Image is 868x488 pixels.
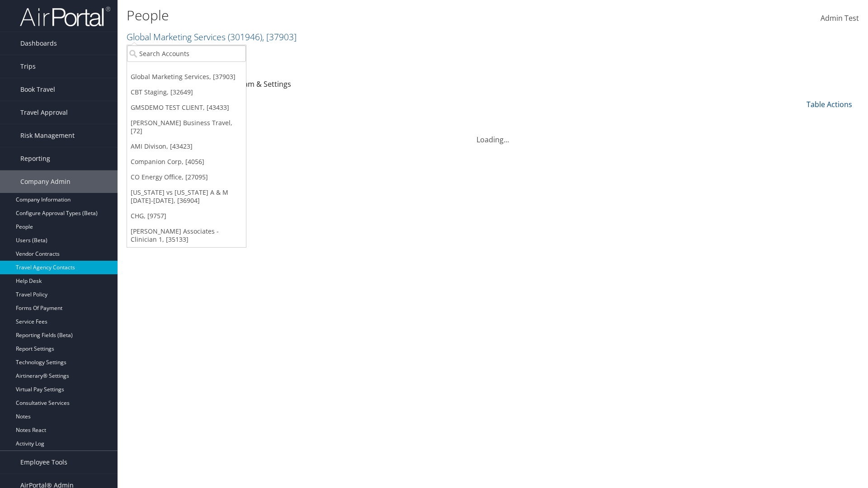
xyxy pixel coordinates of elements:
[20,170,71,193] span: Company Admin
[127,69,246,84] a: Global Marketing Services, [37903]
[807,99,852,109] a: Table Actions
[127,115,246,139] a: [PERSON_NAME] Business Travel, [72]
[127,84,246,100] a: CBT Staging, [32649]
[20,101,68,124] span: Travel Approval
[127,100,246,115] a: GMSDEMO TEST CLIENT, [43433]
[127,224,246,247] a: [PERSON_NAME] Associates - Clinician 1, [35133]
[262,31,297,43] span: , [ 37903 ]
[127,123,859,145] div: Loading...
[127,6,615,25] h1: People
[127,154,246,169] a: Companion Corp, [4056]
[20,147,50,170] span: Reporting
[20,78,55,101] span: Book Travel
[20,6,110,27] img: airportal-logo.png
[236,79,291,89] a: Team & Settings
[228,31,262,43] span: ( 301946 )
[821,13,859,23] span: Admin Test
[127,31,297,43] a: Global Marketing Services
[127,208,246,224] a: CHG, [9757]
[20,55,36,78] span: Trips
[821,5,859,33] a: Admin Test
[127,185,246,208] a: [US_STATE] vs [US_STATE] A & M [DATE]-[DATE], [36904]
[20,32,57,55] span: Dashboards
[20,451,67,474] span: Employee Tools
[20,124,75,147] span: Risk Management
[127,45,246,62] input: Search Accounts
[127,169,246,185] a: CO Energy Office, [27095]
[127,139,246,154] a: AMI Divison, [43423]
